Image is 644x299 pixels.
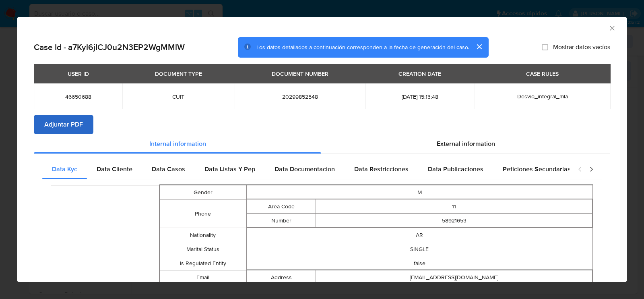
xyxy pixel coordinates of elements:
span: Desvio_integral_mla [517,92,568,100]
span: External information [437,139,495,148]
span: Internal information [149,139,206,148]
span: Data Publicaciones [428,164,483,174]
div: DOCUMENT NUMBER [267,67,333,81]
div: closure-recommendation-modal [17,17,627,282]
td: Email [160,270,246,285]
span: Data Casos [152,164,185,174]
td: Area Code [247,199,316,214]
td: 11 [316,199,592,214]
span: Data Listas Y Pep [204,164,255,174]
td: Address [247,270,316,284]
span: Data Cliente [97,164,132,174]
span: Mostrar datos vacíos [553,43,610,51]
td: 58921653 [316,214,592,228]
div: CREATION DATE [394,67,446,81]
h2: Case Id - a7Kyl6jICJ0u2N3EP2WgMMlW [34,42,185,52]
input: Mostrar datos vacíos [542,44,548,50]
div: Detailed info [34,134,610,154]
span: Los datos detallados a continuación corresponden a la fecha de generación del caso. [256,43,469,51]
td: Nationality [160,228,246,242]
td: M [246,185,593,199]
div: USER ID [63,67,94,81]
td: Phone [160,199,246,228]
span: 20299852548 [244,93,356,100]
span: Data Kyc [52,164,77,174]
td: Gender [160,185,246,199]
td: [EMAIL_ADDRESS][DOMAIN_NAME] [316,270,592,284]
button: Adjuntar PDF [34,115,93,134]
span: Data Restricciones [354,164,409,174]
span: 46650688 [43,93,113,100]
div: CASE RULES [521,67,563,81]
button: Cerrar ventana [608,24,615,31]
button: cerrar [469,37,489,56]
td: AR [246,228,593,242]
td: Is Regulated Entity [160,256,246,270]
span: CUIT [132,93,225,100]
td: SINGLE [246,242,593,256]
span: Peticiones Secundarias [503,164,571,174]
span: Data Documentacion [275,164,335,174]
div: Detailed internal info [42,160,570,179]
span: [DATE] 15:13:48 [375,93,465,100]
span: Adjuntar PDF [44,116,83,133]
td: Marital Status [160,242,246,256]
td: false [246,256,593,270]
td: Number [247,214,316,228]
div: DOCUMENT TYPE [150,67,207,81]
